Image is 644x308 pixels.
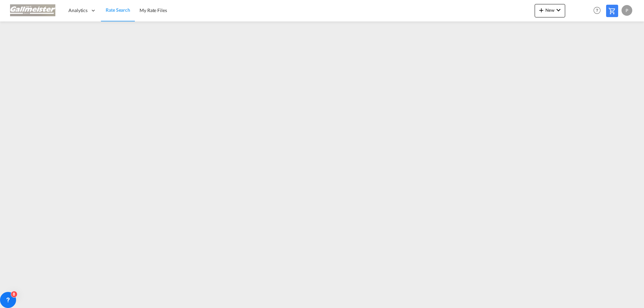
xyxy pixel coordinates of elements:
[622,5,632,16] div: P
[537,6,545,14] md-icon: icon-plus 400-fg
[591,5,603,16] span: Help
[554,6,562,14] md-icon: icon-chevron-down
[140,7,167,13] span: My Rate Files
[106,7,130,13] span: Rate Search
[10,3,55,18] img: 03265390ea0211efb7c18701be6bbe5d.png
[537,7,562,13] span: New
[535,4,565,17] button: icon-plus 400-fgNewicon-chevron-down
[591,5,606,17] div: Help
[68,7,88,14] span: Analytics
